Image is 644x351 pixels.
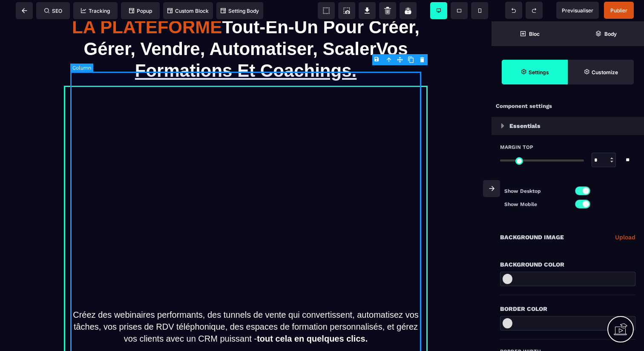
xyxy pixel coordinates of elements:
[502,60,568,84] span: Settings
[500,304,635,314] div: Border Color
[135,17,418,59] span: Vos Formations Et Coachings.
[504,187,568,195] p: Show Desktop
[129,8,152,14] span: Popup
[492,21,568,46] span: Open Blocks
[615,232,635,242] a: Upload
[500,259,635,270] div: Background Color
[529,69,549,75] strong: Settings
[167,8,209,14] span: Custom Block
[562,7,593,14] span: Previsualiser
[338,2,355,19] span: Screenshot
[504,200,568,209] p: Show Mobile
[568,60,634,84] span: Open Style Manager
[500,232,564,242] p: Background Image
[221,8,259,14] span: Setting Body
[556,2,599,19] span: Preview
[257,313,368,322] b: tout cela en quelques clics.
[81,8,110,14] span: Tracking
[44,8,62,14] span: SEO
[70,285,421,325] text: Créez des webinaires performants, des tunnels de vente qui convertissent, automatisez vos tâches,...
[509,121,540,131] p: Essentials
[500,144,533,151] span: Margin Top
[592,69,618,75] strong: Customize
[568,21,644,46] span: Open Layer Manager
[492,98,644,115] div: Component settings
[501,123,504,128] img: loading
[610,7,627,14] span: Publier
[604,31,617,37] strong: Body
[318,2,335,19] span: View components
[529,31,540,37] strong: Bloc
